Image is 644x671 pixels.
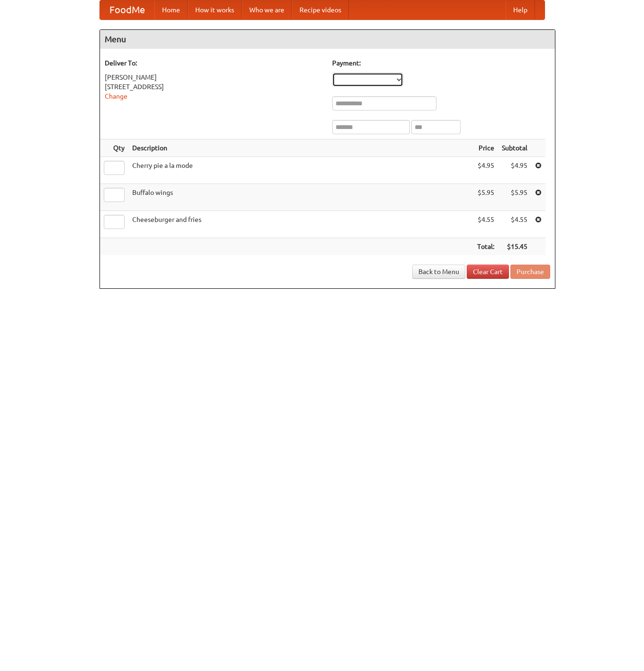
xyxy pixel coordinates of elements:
[128,157,473,184] td: Cherry pie a la mode
[100,139,128,157] th: Qty
[498,139,531,157] th: Subtotal
[105,82,323,92] div: [STREET_ADDRESS]
[242,0,292,19] a: Who we are
[498,184,531,211] td: $5.95
[506,0,535,19] a: Help
[332,58,550,68] h5: Payment:
[473,238,498,256] th: Total:
[473,211,498,238] td: $4.55
[412,265,465,279] a: Back to Menu
[105,92,127,100] a: Change
[188,0,242,19] a: How it works
[510,265,550,279] button: Purchase
[473,184,498,211] td: $5.95
[498,157,531,184] td: $4.95
[128,211,473,238] td: Cheeseburger and fries
[498,238,531,256] th: $15.45
[128,184,473,211] td: Buffalo wings
[154,0,188,19] a: Home
[473,139,498,157] th: Price
[473,157,498,184] td: $4.95
[292,0,349,19] a: Recipe videos
[128,139,473,157] th: Description
[498,211,531,238] td: $4.55
[105,73,323,82] div: [PERSON_NAME]
[100,30,555,49] h4: Menu
[105,58,323,68] h5: Deliver To:
[467,265,509,279] a: Clear Cart
[100,0,154,19] a: FoodMe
